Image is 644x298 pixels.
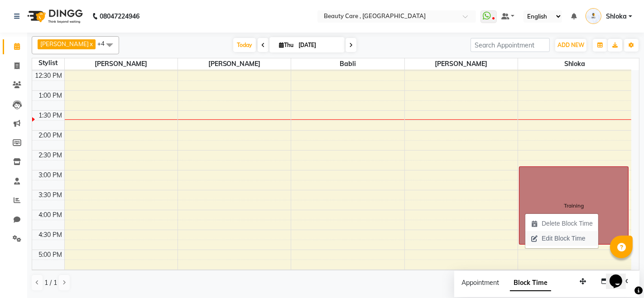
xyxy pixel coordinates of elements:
div: 4:30 PM [37,230,64,240]
div: 2:30 PM [37,151,64,160]
span: [PERSON_NAME] [65,58,178,70]
span: Shloka [518,58,631,70]
span: Babli [291,58,404,70]
span: +4 [97,40,111,47]
span: Edit Block Time [542,234,585,243]
div: 3:00 PM [37,170,64,180]
span: [PERSON_NAME] [405,58,518,70]
span: Today [233,38,256,52]
span: Thu [277,42,296,48]
div: 4:00 PM [37,210,64,220]
div: 2:00 PM [37,131,64,140]
button: ADD NEW [555,39,586,52]
div: 12:30 PM [34,71,64,80]
input: 2025-09-04 [296,38,341,52]
a: x [89,40,93,47]
div: 1:00 PM [37,91,64,100]
input: Search Appointment [471,38,550,52]
span: Block Time [510,275,551,291]
span: Shloka [606,12,627,21]
div: Stylist [32,58,64,68]
div: 5:30 PM [37,270,64,279]
div: 5:00 PM [37,250,64,260]
span: [PERSON_NAME] [178,58,291,70]
img: logo [23,4,85,29]
span: ADD NEW [557,42,584,48]
span: Appointment [461,279,499,287]
span: 1 / 1 [44,278,57,288]
b: 08047224946 [100,4,139,29]
iframe: chat widget [606,262,635,289]
div: 1:30 PM [37,111,64,120]
span: Delete Block Time [542,219,593,228]
div: 3:30 PM [37,190,64,200]
span: [PERSON_NAME] [40,40,89,47]
img: Shloka [586,8,601,24]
